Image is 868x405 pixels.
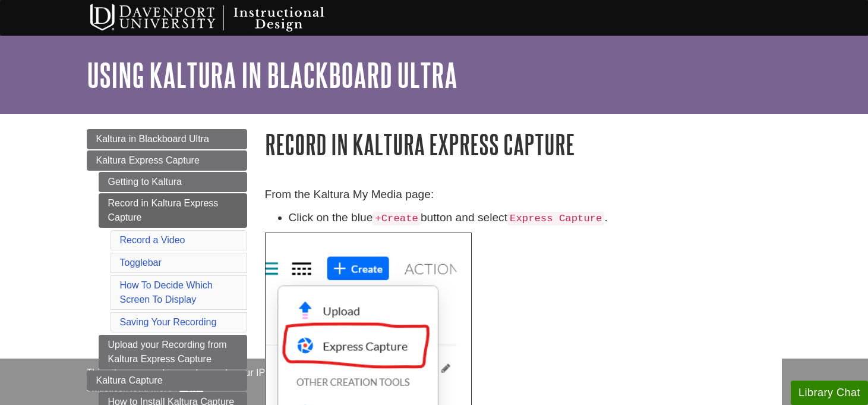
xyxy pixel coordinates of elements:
img: Davenport University Instructional Design [81,3,366,33]
button: Library Chat [791,381,868,405]
a: Saving Your Recording [120,317,217,327]
a: Upload your Recording from Kaltura Express Capture [99,335,247,369]
li: Click on the blue button and select . [289,209,782,227]
a: Using Kaltura in Blackboard Ultra [87,56,457,93]
p: From the Kaltura My Media page: [265,186,782,203]
a: How To Decide Which Screen To Display [120,280,213,304]
span: Kaltura Capture [96,375,163,385]
code: +Create [373,212,421,225]
a: Record in Kaltura Express Capture [99,193,247,228]
a: Getting to Kaltura [99,172,247,192]
span: Kaltura Express Capture [96,155,200,165]
h1: Record in Kaltura Express Capture [265,129,782,159]
code: Express Capture [507,212,604,225]
a: Record a Video [120,235,185,245]
a: Kaltura in Blackboard Ultra [87,129,247,149]
a: Kaltura Capture [87,371,247,391]
span: Kaltura in Blackboard Ultra [96,134,209,144]
a: Kaltura Express Capture [87,150,247,171]
a: Togglebar [120,258,162,268]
